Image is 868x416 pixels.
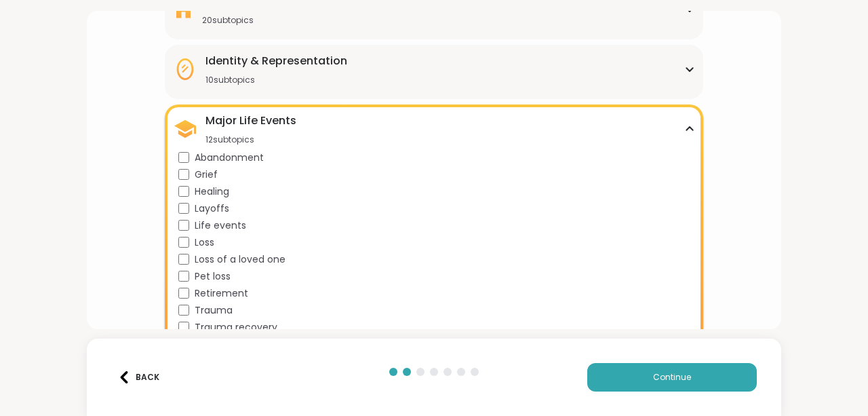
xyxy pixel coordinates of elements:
div: Back [118,371,159,383]
span: Retirement [195,286,248,301]
button: Continue [587,363,757,392]
span: Grief [195,168,218,182]
div: Major Life Events [205,113,296,129]
span: Pet loss [195,269,231,284]
span: Healing [195,185,229,199]
span: Life events [195,219,246,233]
span: Loss of a loved one [195,252,285,267]
button: Back [111,363,165,392]
span: Layoffs [195,202,229,216]
span: Trauma recovery [195,320,277,335]
div: 10 subtopics [205,75,347,86]
span: Continue [653,371,691,383]
span: Abandonment [195,151,264,165]
div: 20 subtopics [202,15,317,26]
span: Loss [195,235,214,250]
div: Identity & Representation [205,53,347,69]
div: 12 subtopics [205,134,296,145]
span: Trauma [195,303,233,318]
